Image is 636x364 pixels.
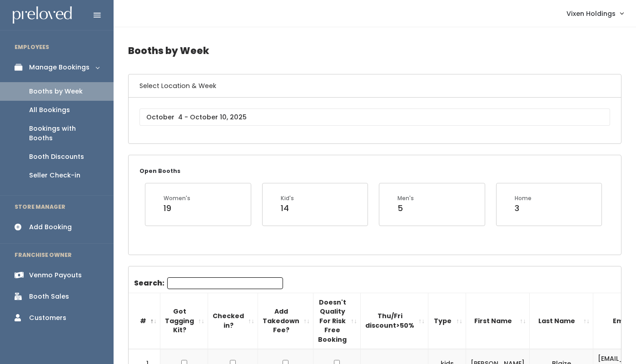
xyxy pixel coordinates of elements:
input: Search: [167,277,283,289]
div: Customers [29,313,66,323]
div: 14 [281,202,294,214]
a: Vixen Holdings [557,4,632,23]
th: Type: activate to sort column ascending [428,293,466,349]
input: October 4 - October 10, 2025 [139,108,610,126]
div: 5 [397,202,414,214]
div: Seller Check-in [29,171,80,180]
th: Last Name: activate to sort column ascending [530,293,593,349]
div: Booth Sales [29,292,69,301]
div: 19 [164,202,190,214]
div: Venmo Payouts [29,271,82,280]
div: Women's [164,194,190,202]
div: Booths by Week [29,87,83,96]
th: Add Takedown Fee?: activate to sort column ascending [258,293,313,349]
div: 3 [515,202,532,214]
div: Manage Bookings [29,63,89,72]
img: preloved logo [13,6,72,24]
label: Search: [134,277,283,289]
div: Bookings with Booths [29,124,99,143]
div: Home [515,194,532,202]
th: #: activate to sort column descending [129,293,160,349]
div: Men's [397,194,414,202]
th: First Name: activate to sort column ascending [466,293,530,349]
div: Kid's [281,194,294,202]
h6: Select Location & Week [129,74,621,98]
th: Got Tagging Kit?: activate to sort column ascending [160,293,208,349]
small: Open Booths [139,167,180,175]
th: Doesn't Quality For Risk Free Booking : activate to sort column ascending [313,293,361,349]
div: All Bookings [29,105,70,115]
h4: Booths by Week [128,38,621,63]
div: Booth Discounts [29,152,84,162]
div: Add Booking [29,222,72,232]
th: Checked in?: activate to sort column ascending [208,293,258,349]
span: Vixen Holdings [566,9,616,19]
th: Thu/Fri discount&gt;50%: activate to sort column ascending [361,293,428,349]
